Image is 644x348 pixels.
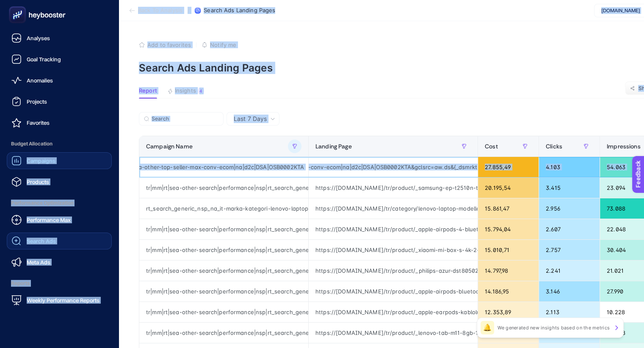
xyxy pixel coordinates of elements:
[539,198,600,219] div: 2.956
[27,35,50,41] span: Analyses
[27,119,50,126] span: Favorites
[478,219,539,239] div: 15.794,04
[309,302,478,322] div: https://[DOMAIN_NAME]/tr/product/_apple-earpods-kablolu-[PERSON_NAME]-ici-kulaklik-myqy3tua-12394...
[309,240,478,260] div: https://[DOMAIN_NAME]/tr/product/_xiaomi-mi-box-s-4k-2-nesil-android-tv-box-1228828.html{ignore}?...
[7,152,112,169] a: Campaigns
[27,178,49,185] span: Products
[27,98,47,105] span: Projects
[478,302,539,322] div: 12.353,89
[309,323,478,343] div: https://[DOMAIN_NAME]/tr/product/_lenovo-tab-m11-8gb-128gb-11-1238809.html{ignore}?utm_content=no...
[139,41,191,48] button: Add to favorites
[481,321,494,334] div: 🔔
[27,77,53,84] span: Anomalies
[147,41,191,48] span: Add to favorites
[139,198,308,219] div: rt_search_generic_nsp_na_it-marka-kategori-lenovo-laptop
[202,41,236,48] button: Notify me
[539,178,600,198] div: 3.415
[139,302,308,322] div: tr|mm|rt|sea-other-search|performance|nsp|rt_search_generic_nsp_na_dsa-other-top-seller-max-conv-...
[539,219,600,239] div: 2.607
[546,143,562,150] span: Clicks
[309,198,478,219] div: https://[DOMAIN_NAME]/tr/category/lenovo-laptop-modelleri-875084.html{ignore}?utm_content=nonbran...
[139,219,308,239] div: tr|mm|rt|sea-other-search|performance|nsp|rt_search_generic_nsp_na_dsa-other-top-seller-max-conv-...
[204,7,275,14] span: Search Ads Landing Pages
[146,143,193,150] span: Campaign Name
[7,292,112,309] a: Weekly Performance Reports
[315,143,352,150] span: Landing Page
[7,233,112,249] a: Search Ads
[7,72,112,89] a: Anomalies
[7,93,112,110] a: Projects
[5,3,32,9] span: Feedback
[607,143,641,150] span: Impressions
[478,157,539,177] div: 27.855,49
[139,260,308,281] div: tr|mm|rt|sea-other-search|performance|nsp|rt_search_generic_nsp_na_dsa-other-top-seller-max-conv-...
[309,260,478,281] div: https://[DOMAIN_NAME]/tr/product/_philips-azur-dst805020-buharli-utu-mavi-1224990.html{ignore}?ut...
[478,178,539,198] div: 20.195,54
[7,51,112,68] a: Goal Tracking
[7,30,112,47] a: Analyses
[7,254,112,271] a: Meta Ads
[309,178,478,198] div: https://[DOMAIN_NAME]/tr/product/_samsung-ep-t2510n-type-c-25-w-hizli-sarj-adaptoru-siyah-1232610...
[478,281,539,301] div: 14.186,95
[478,260,539,281] div: 14.797,98
[7,173,112,190] a: Products
[7,275,112,292] span: Reports
[198,88,204,94] div: 4
[234,115,267,123] span: Last 7 Days
[309,219,478,239] div: https://[DOMAIN_NAME]/tr/product/_apple-airpods-4-bluetooth-[PERSON_NAME]-ici-kulaklik-mxp93tua-1...
[27,297,100,304] span: Weekly Performance Reports
[539,240,600,260] div: 2.757
[27,157,55,164] span: Campaigns
[478,198,539,219] div: 15.861,47
[139,178,308,198] div: tr|mm|rt|sea-other-search|performance|nsp|rt_search_generic_nsp_na_dsa-other-top-seller-max-conv-...
[27,259,50,266] span: Meta Ads
[7,135,112,152] span: Budget Allocation
[539,260,600,281] div: 2.241
[139,157,308,177] div: tr|mm|rt|sea-other-search|performance|nsp|rt_search_generic_nsp_na_dsa-other-top-seller-max-conv-...
[27,238,56,244] span: Search Ads
[539,281,600,301] div: 3.146
[139,281,308,301] div: tr|mm|rt|sea-other-search|performance|nsp|rt_search_generic_nsp_na_dsa-other-top-seller-max-conv-...
[498,324,610,331] p: We generated new insights based on the metrics
[138,7,182,14] span: Back To Analysis
[539,302,600,322] div: 2.113
[210,41,236,48] span: Notify me
[139,240,308,260] div: tr|mm|rt|sea-other-search|performance|nsp|rt_search_generic_nsp_na_dsa-other-top-seller-max-conv-...
[7,211,112,228] a: Performance Max
[478,240,539,260] div: 15.010,71
[27,216,71,223] span: Performance Max
[27,56,61,63] span: Goal Tracking
[139,88,157,94] span: Report
[152,116,218,122] input: Search
[485,143,498,150] span: Cost
[139,323,308,343] div: tr|mm|rt|sea-other-search|performance|nsp|rt_search_generic_nsp_na_dsa-other-top-seller-max-conv-...
[188,7,190,14] span: /
[7,114,112,131] a: Favorites
[7,195,112,211] span: Performance Optimization
[175,88,196,94] span: Insights
[309,157,478,177] div: https://[DOMAIN_NAME]/tr/product/_apple-airpods-pro-2-nesil-ve-magsafe-sarj-kutusu-usbc-[MEDICAL_...
[539,157,600,177] div: 4.103
[309,281,478,301] div: https://[DOMAIN_NAME]/tr/product/_apple-airpods-bluetooth-[PERSON_NAME]-ici-kulaklik-mxp63tua-123...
